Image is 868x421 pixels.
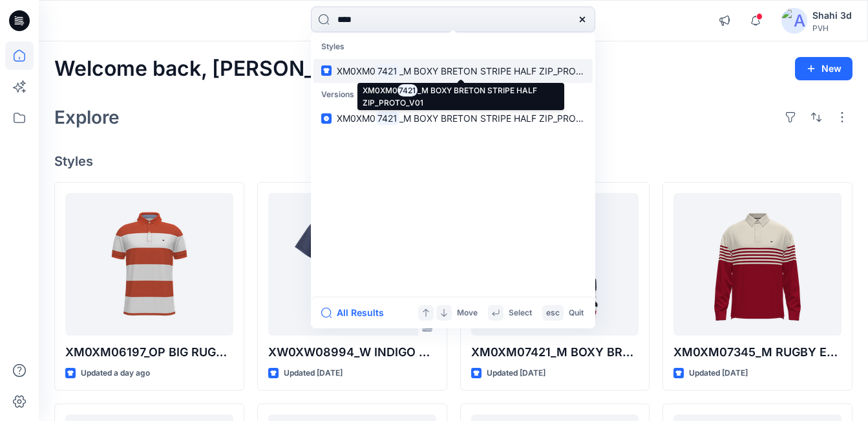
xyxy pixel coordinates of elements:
p: XM0XM06197_OP BIG RUGBY SS POLO RF_PROTO_V01 [65,343,233,361]
p: Updated [DATE] [284,367,343,380]
span: _M BOXY BRETON STRIPE HALF ZIP_PROTO_V01 [399,65,608,76]
a: XM0XM06197_OP BIG RUGBY SS POLO RF_PROTO_V01 [65,193,233,336]
img: avatar [781,8,807,34]
button: All Results [321,305,392,321]
h2: Welcome back, [PERSON_NAME] [54,57,385,81]
h4: Styles [54,154,852,169]
p: Versions [313,83,593,107]
div: PVH [812,23,852,33]
h2: Explore [54,107,120,128]
p: esc [546,306,560,320]
p: Updated a day ago [81,367,150,380]
a: XM0XM07421_M BOXY BRETON STRIPE HALF ZIP_PROTO_V01 [313,106,593,130]
p: Updated [DATE] [487,367,545,380]
a: XW0XW08994_W INDIGO TH TEE_PROTO_V01 [268,193,436,336]
p: Quit [569,306,584,320]
a: XM0XM07421_M BOXY BRETON STRIPE HALF ZIP_PROTO_V01 [313,59,593,83]
p: XM0XM07345_M RUGBY ENG STRIPE LS POLO_PROTO_V02 [673,343,842,361]
a: XM0XM07345_M RUGBY ENG STRIPE LS POLO_PROTO_V02 [673,193,842,336]
span: XM0XM0 [337,65,376,76]
div: Shahi 3d [812,8,852,23]
mark: 7421 [376,63,399,78]
p: Move [457,306,478,320]
p: Styles [313,35,593,59]
span: _M BOXY BRETON STRIPE HALF ZIP_PROTO_V01 [399,113,608,124]
p: Select [509,306,532,320]
p: XM0XM07421_M BOXY BRETON STRIPE HALF ZIP_PROTO_V01 [471,343,639,361]
mark: 7421 [376,111,399,126]
p: Updated [DATE] [689,367,748,380]
span: XM0XM0 [337,113,376,124]
button: New [795,57,852,80]
p: XW0XW08994_W INDIGO TH TEE_PROTO_V01 [268,343,436,361]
